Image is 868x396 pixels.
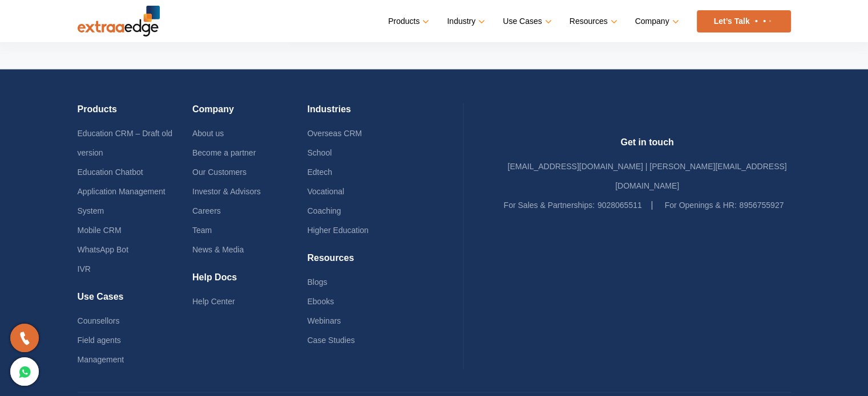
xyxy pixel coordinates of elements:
[192,226,212,235] a: Team
[307,129,362,138] a: Overseas CRM
[307,226,368,235] a: Higher Education
[570,13,615,30] a: Resources
[192,129,224,138] a: About us
[192,272,307,292] h4: Help Docs
[78,355,124,364] a: Management
[192,297,235,306] a: Help Center
[307,336,354,345] a: Case Studies
[192,245,244,254] a: News & Media
[307,206,341,215] a: Coaching
[78,187,165,215] a: Application Management System
[307,316,341,325] a: Webinars
[78,336,121,345] a: Field agents
[78,316,120,325] a: Counsellors
[192,168,247,177] a: Our Customers
[78,291,192,311] h4: Use Cases
[78,245,129,254] a: WhatsApp Bot
[507,162,786,190] a: [EMAIL_ADDRESS][DOMAIN_NAME] | [PERSON_NAME][EMAIL_ADDRESS][DOMAIN_NAME]
[78,264,91,273] a: IVR
[192,148,256,157] a: Become a partner
[78,168,143,177] a: Education Chatbot
[192,187,261,196] a: Investor & Advisors
[192,206,221,215] a: Careers
[447,13,483,30] a: Industry
[504,195,595,215] label: For Sales & Partnerships:
[307,252,422,272] h4: Resources
[307,104,422,124] h4: Industries
[503,13,549,30] a: Use Cases
[192,104,307,124] h4: Company
[307,297,334,306] a: Ebooks
[307,148,332,157] a: School
[635,13,677,30] a: Company
[307,168,332,177] a: Edtech
[78,226,122,235] a: Mobile CRM
[739,201,784,210] a: 8956755927
[697,10,791,32] a: Let’s Talk
[665,195,737,215] label: For Openings & HR:
[597,201,642,210] a: 9028065511
[78,129,173,157] a: Education CRM – Draft old version
[307,277,327,287] a: Blogs
[388,13,427,30] a: Products
[504,137,791,157] h4: Get in touch
[307,187,344,196] a: Vocational
[78,104,192,124] h4: Products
